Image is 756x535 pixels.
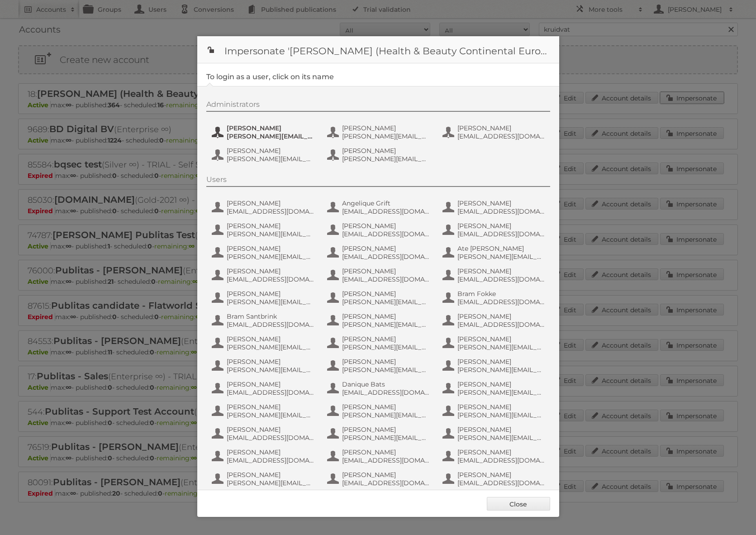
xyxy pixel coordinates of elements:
[326,379,433,397] button: Danique Bats [EMAIL_ADDRESS][DOMAIN_NAME]
[442,470,548,488] button: [PERSON_NAME] [EMAIL_ADDRESS][DOMAIN_NAME]
[487,497,550,511] a: Close
[227,403,314,411] span: [PERSON_NAME]
[326,198,433,216] button: Angelique Grift [EMAIL_ADDRESS][DOMAIN_NAME]
[457,448,545,456] span: [PERSON_NAME]
[457,244,545,253] span: Ate [PERSON_NAME]
[342,230,430,238] span: [EMAIL_ADDRESS][DOMAIN_NAME]
[227,275,314,283] span: [EMAIL_ADDRESS][DOMAIN_NAME]
[457,312,545,320] span: [PERSON_NAME]
[211,379,317,397] button: [PERSON_NAME] [EMAIL_ADDRESS][DOMAIN_NAME]
[326,447,433,465] button: [PERSON_NAME] [EMAIL_ADDRESS][DOMAIN_NAME]
[197,36,559,63] h1: Impersonate '[PERSON_NAME] (Health & Beauty Continental Europe) B.V.'
[211,123,317,141] button: [PERSON_NAME] [PERSON_NAME][EMAIL_ADDRESS][DOMAIN_NAME]
[227,132,314,140] span: [PERSON_NAME][EMAIL_ADDRESS][DOMAIN_NAME]
[227,222,314,230] span: [PERSON_NAME]
[326,357,433,375] button: [PERSON_NAME] [PERSON_NAME][EMAIL_ADDRESS][DOMAIN_NAME]
[227,320,314,329] span: [EMAIL_ADDRESS][DOMAIN_NAME]
[342,471,430,479] span: [PERSON_NAME]
[457,434,545,442] span: [PERSON_NAME][EMAIL_ADDRESS][DOMAIN_NAME]
[442,357,548,375] button: [PERSON_NAME] [PERSON_NAME][EMAIL_ADDRESS][DOMAIN_NAME]
[457,411,545,419] span: [PERSON_NAME][EMAIL_ADDRESS][DOMAIN_NAME]
[342,388,430,396] span: [EMAIL_ADDRESS][DOMAIN_NAME]
[227,155,314,163] span: [PERSON_NAME][EMAIL_ADDRESS][DOMAIN_NAME]
[342,155,430,163] span: [PERSON_NAME][EMAIL_ADDRESS][DOMAIN_NAME]
[227,358,314,366] span: [PERSON_NAME]
[342,358,430,366] span: [PERSON_NAME]
[342,335,430,343] span: [PERSON_NAME]
[342,253,430,261] span: [EMAIL_ADDRESS][DOMAIN_NAME]
[457,388,545,396] span: [PERSON_NAME][EMAIL_ADDRESS][DOMAIN_NAME]
[326,334,433,352] button: [PERSON_NAME] [PERSON_NAME][EMAIL_ADDRESS][DOMAIN_NAME]
[442,379,548,397] button: [PERSON_NAME] [PERSON_NAME][EMAIL_ADDRESS][DOMAIN_NAME]
[442,266,548,284] button: [PERSON_NAME] [EMAIL_ADDRESS][DOMAIN_NAME]
[442,447,548,465] button: [PERSON_NAME] [EMAIL_ADDRESS][DOMAIN_NAME]
[342,403,430,411] span: [PERSON_NAME]
[326,244,433,262] button: [PERSON_NAME] [EMAIL_ADDRESS][DOMAIN_NAME]
[442,221,548,239] button: [PERSON_NAME] [EMAIL_ADDRESS][DOMAIN_NAME]
[326,402,433,420] button: [PERSON_NAME] [PERSON_NAME][EMAIL_ADDRESS][DOMAIN_NAME]
[457,335,545,343] span: [PERSON_NAME]
[342,479,430,487] span: [EMAIL_ADDRESS][DOMAIN_NAME]
[457,358,545,366] span: [PERSON_NAME]
[211,425,317,443] button: [PERSON_NAME] [EMAIL_ADDRESS][DOMAIN_NAME]
[227,366,314,374] span: [PERSON_NAME][EMAIL_ADDRESS][DOMAIN_NAME]
[211,289,317,307] button: [PERSON_NAME] [PERSON_NAME][EMAIL_ADDRESS][DOMAIN_NAME]
[457,207,545,215] span: [EMAIL_ADDRESS][DOMAIN_NAME]
[457,403,545,411] span: [PERSON_NAME]
[342,312,430,320] span: [PERSON_NAME]
[457,479,545,487] span: [EMAIL_ADDRESS][DOMAIN_NAME]
[457,124,545,132] span: [PERSON_NAME]
[342,456,430,464] span: [EMAIL_ADDRESS][DOMAIN_NAME]
[227,448,314,456] span: [PERSON_NAME]
[227,479,314,487] span: [PERSON_NAME][EMAIL_ADDRESS][DOMAIN_NAME]
[342,434,430,442] span: [PERSON_NAME][EMAIL_ADDRESS][DOMAIN_NAME]
[342,366,430,374] span: [PERSON_NAME][EMAIL_ADDRESS][DOMAIN_NAME]
[227,343,314,351] span: [PERSON_NAME][EMAIL_ADDRESS][DOMAIN_NAME]
[342,124,430,132] span: [PERSON_NAME]
[457,425,545,434] span: [PERSON_NAME]
[326,470,433,488] button: [PERSON_NAME] [EMAIL_ADDRESS][DOMAIN_NAME]
[342,275,430,283] span: [EMAIL_ADDRESS][DOMAIN_NAME]
[227,124,314,132] span: [PERSON_NAME]
[326,123,433,141] button: [PERSON_NAME] [PERSON_NAME][EMAIL_ADDRESS][DOMAIN_NAME]
[342,222,430,230] span: [PERSON_NAME]
[457,132,545,140] span: [EMAIL_ADDRESS][DOMAIN_NAME]
[211,198,317,216] button: [PERSON_NAME] [EMAIL_ADDRESS][DOMAIN_NAME]
[442,289,548,307] button: Bram Fokke [EMAIL_ADDRESS][DOMAIN_NAME]
[457,222,545,230] span: [PERSON_NAME]
[326,289,433,307] button: [PERSON_NAME] [PERSON_NAME][EMAIL_ADDRESS][DOMAIN_NAME]
[227,434,314,442] span: [EMAIL_ADDRESS][DOMAIN_NAME]
[342,132,430,140] span: [PERSON_NAME][EMAIL_ADDRESS][DOMAIN_NAME]
[342,425,430,434] span: [PERSON_NAME]
[227,425,314,434] span: [PERSON_NAME]
[227,290,314,298] span: [PERSON_NAME]
[211,334,317,352] button: [PERSON_NAME] [PERSON_NAME][EMAIL_ADDRESS][DOMAIN_NAME]
[442,123,548,141] button: [PERSON_NAME] [EMAIL_ADDRESS][DOMAIN_NAME]
[227,380,314,388] span: [PERSON_NAME]
[206,72,334,81] legend: To login as a user, click on its name
[457,267,545,275] span: [PERSON_NAME]
[457,366,545,374] span: [PERSON_NAME][EMAIL_ADDRESS][DOMAIN_NAME]
[342,244,430,253] span: [PERSON_NAME]
[457,456,545,464] span: [EMAIL_ADDRESS][DOMAIN_NAME]
[227,388,314,396] span: [EMAIL_ADDRESS][DOMAIN_NAME]
[457,230,545,238] span: [EMAIL_ADDRESS][DOMAIN_NAME]
[342,147,430,155] span: [PERSON_NAME]
[326,221,433,239] button: [PERSON_NAME] [EMAIL_ADDRESS][DOMAIN_NAME]
[211,244,317,262] button: [PERSON_NAME] [PERSON_NAME][EMAIL_ADDRESS][DOMAIN_NAME]
[206,100,550,112] div: Administrators
[442,402,548,420] button: [PERSON_NAME] [PERSON_NAME][EMAIL_ADDRESS][DOMAIN_NAME]
[442,425,548,443] button: [PERSON_NAME] [PERSON_NAME][EMAIL_ADDRESS][DOMAIN_NAME]
[457,343,545,351] span: [PERSON_NAME][EMAIL_ADDRESS][DOMAIN_NAME]
[227,147,314,155] span: [PERSON_NAME]
[206,175,550,187] div: Users
[442,198,548,216] button: [PERSON_NAME] [EMAIL_ADDRESS][DOMAIN_NAME]
[211,447,317,465] button: [PERSON_NAME] [EMAIL_ADDRESS][DOMAIN_NAME]
[342,207,430,215] span: [EMAIL_ADDRESS][DOMAIN_NAME]
[211,357,317,375] button: [PERSON_NAME] [PERSON_NAME][EMAIL_ADDRESS][DOMAIN_NAME]
[211,221,317,239] button: [PERSON_NAME] [PERSON_NAME][EMAIL_ADDRESS][DOMAIN_NAME]
[326,311,433,330] button: [PERSON_NAME] [PERSON_NAME][EMAIL_ADDRESS][DOMAIN_NAME]
[442,244,548,262] button: Ate [PERSON_NAME] [PERSON_NAME][EMAIL_ADDRESS][DOMAIN_NAME]
[457,320,545,329] span: [EMAIL_ADDRESS][DOMAIN_NAME]
[442,311,548,330] button: [PERSON_NAME] [EMAIL_ADDRESS][DOMAIN_NAME]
